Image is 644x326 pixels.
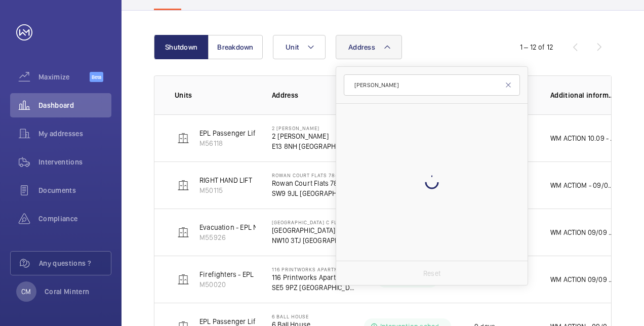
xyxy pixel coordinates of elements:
[199,222,318,232] p: Evacuation - EPL No 4 Flats 45-101 R/h
[177,273,189,286] img: elevator.svg
[175,90,256,100] p: Units
[38,129,111,139] span: My addresses
[21,287,31,297] p: CM
[90,72,103,82] span: Beta
[272,172,357,178] p: Rowan Court Flats 78-194 - High Risk Building
[272,235,357,246] p: NW10 3TJ [GEOGRAPHIC_DATA]
[38,72,90,82] span: Maximize
[38,185,111,195] span: Documents
[177,179,189,191] img: elevator.svg
[272,188,357,198] p: SW9 9JL [GEOGRAPHIC_DATA]
[38,157,111,167] span: Interventions
[272,178,357,188] p: Rowan Court Flats 78-194
[273,35,326,59] button: Unit
[199,128,274,138] p: EPL Passenger Lift No 2
[344,74,520,96] input: Search by address
[272,282,357,293] p: SE5 9PZ [GEOGRAPHIC_DATA]
[199,175,252,185] p: RIGHT HAND LIFT
[38,214,111,224] span: Compliance
[550,227,615,237] p: WM ACTION 09/09 - Chasing for delivery [DATE] - Confirming eta for delivery this week 05/09 - Cha...
[199,269,301,279] p: Firefighters - EPL Flats 1-65 No 2
[272,90,357,100] p: Address
[272,141,357,151] p: E13 8NH [GEOGRAPHIC_DATA]
[550,274,615,284] p: WM ACTION 09/09 - Follow up [DATE] - Technical on site [DATE] with switches 04.09 - Part on order...
[177,132,189,144] img: elevator.svg
[199,185,252,195] p: M50115
[199,138,274,148] p: M56118
[199,279,301,290] p: M50020
[272,225,357,235] p: [GEOGRAPHIC_DATA] C Flats 45-101
[272,266,357,272] p: 116 Printworks Apartments Flats 1-65 - High Risk Building
[272,313,332,319] p: 6 Ball House
[272,125,357,131] p: 2 [PERSON_NAME]
[423,268,440,278] p: Reset
[45,287,90,297] p: Coral Mintern
[154,35,209,59] button: Shutdown
[520,42,553,52] div: 1 – 12 of 12
[286,43,299,51] span: Unit
[272,131,357,141] p: 2 [PERSON_NAME]
[38,100,111,110] span: Dashboard
[39,258,111,268] span: Any questions ?
[336,35,402,59] button: Address
[550,90,615,100] p: Additional information
[208,35,263,59] button: Breakdown
[177,226,189,238] img: elevator.svg
[272,219,357,225] p: [GEOGRAPHIC_DATA] C Flats 45-101 - High Risk Building
[199,232,318,242] p: M55926
[348,43,375,51] span: Address
[550,133,615,143] p: WM ACTION 10.09 - Site engineer attending [DATE]
[272,272,357,282] p: 116 Printworks Apartments Flats 1-65
[550,180,615,190] p: WM ACTIOM - 09/09 - Follow up [DATE] - 2 Man required to set up doors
